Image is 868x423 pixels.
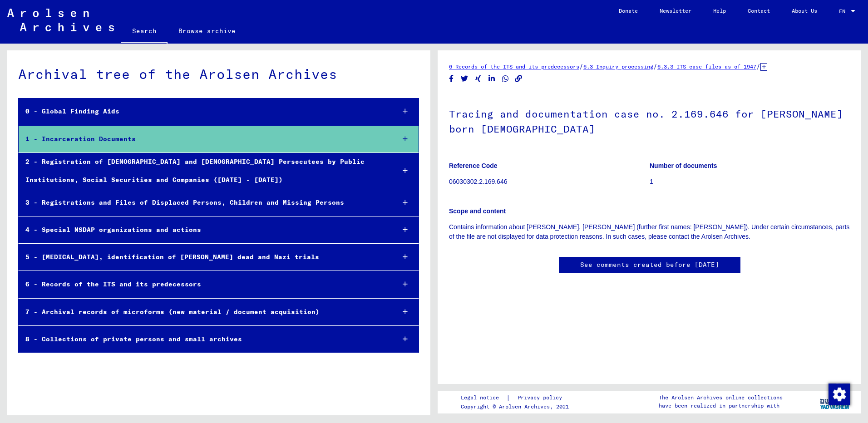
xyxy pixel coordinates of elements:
[449,93,850,148] h1: Tracing and documentation case no. 2.169.646 for [PERSON_NAME] born [DEMOGRAPHIC_DATA]
[449,63,579,70] a: 6 Records of the ITS and its predecessors
[659,393,783,402] p: The Arolsen Archives online collections
[460,73,469,84] button: Share on Twitter
[461,393,573,403] div: |
[461,393,506,403] a: Legal notice
[18,64,419,84] div: Archival tree of the Arolsen Archives
[19,248,388,266] div: 5 - [MEDICAL_DATA], identification of [PERSON_NAME] dead and Nazi trials
[447,73,456,84] button: Share on Facebook
[19,153,388,188] div: 2 - Registration of [DEMOGRAPHIC_DATA] and [DEMOGRAPHIC_DATA] Persecutees by Public Institutions,...
[168,20,247,42] a: Browse archive
[659,402,783,410] p: have been realized in partnership with
[514,73,523,84] button: Copy link
[7,9,114,31] img: Arolsen_neg.svg
[501,73,510,84] button: Share on WhatsApp
[583,63,653,70] a: 6.3 Inquiry processing
[473,73,483,84] button: Share on Xing
[653,62,657,70] span: /
[650,162,717,169] b: Number of documents
[449,222,850,241] p: Contains information about [PERSON_NAME], [PERSON_NAME] (further first names: [PERSON_NAME]). Und...
[580,260,719,270] a: See comments created before [DATE]
[19,221,388,239] div: 4 - Special NSDAP organizations and actions
[818,390,852,413] img: yv_logo.png
[19,103,388,120] div: 0 - Global Finding Aids
[650,177,850,187] p: 1
[19,275,388,293] div: 6 - Records of the ITS and its predecessors
[756,62,760,70] span: /
[19,330,388,348] div: 8 - Collections of private persons and small archives
[487,73,497,84] button: Share on LinkedIn
[839,8,845,15] mat-select-trigger: EN
[449,207,506,215] b: Scope and content
[121,20,168,44] a: Search
[449,162,498,169] b: Reference Code
[461,403,573,411] p: Copyright © Arolsen Archives, 2021
[19,303,388,321] div: 7 - Archival records of microforms (new material / document acquisition)
[657,63,756,70] a: 6.3.3 ITS case files as of 1947
[510,393,573,403] a: Privacy policy
[579,62,583,70] span: /
[449,177,649,187] p: 06030302.2.169.646
[19,130,388,148] div: 1 - Incarceration Documents
[19,194,388,211] div: 3 - Registrations and Files of Displaced Persons, Children and Missing Persons
[829,384,850,405] img: Zustimmung ändern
